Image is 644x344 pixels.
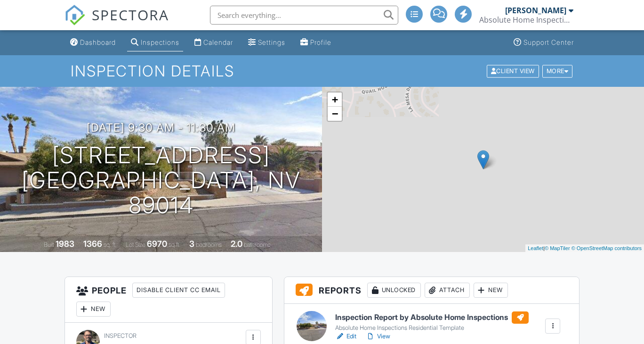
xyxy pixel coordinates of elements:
a: © OpenStreetMap contributors [572,245,642,251]
a: Settings [244,34,289,51]
a: Calendar [191,34,237,51]
div: 6970 [147,239,167,249]
div: 1366 [83,239,102,249]
img: The Best Home Inspection Software - Spectora [64,5,85,25]
span: Lot Size [126,241,145,248]
div: New [76,302,111,317]
div: Settings [258,38,285,46]
div: Profile [310,38,331,46]
div: 3 [189,239,194,249]
span: sq.ft. [169,241,180,248]
h1: [STREET_ADDRESS] [GEOGRAPHIC_DATA], NV 89014 [15,143,307,218]
div: More [542,65,573,77]
div: Dashboard [80,38,116,46]
div: 1983 [56,239,74,249]
h3: People [65,277,272,323]
span: SPECTORA [92,5,169,25]
h3: Reports [284,277,579,304]
a: Dashboard [66,34,120,51]
div: Client View [487,65,539,77]
div: New [474,283,508,298]
div: 2.0 [231,239,242,249]
input: Search everything... [210,6,398,25]
a: View [366,332,390,341]
a: © MapTiler [545,245,570,251]
div: Support Center [523,38,574,46]
div: Absolute Home Inspections Residential Template [335,324,529,332]
div: [PERSON_NAME] [505,6,566,15]
div: Absolute Home Inspections [479,15,573,25]
a: Inspections [127,34,183,51]
div: Inspections [141,38,179,46]
a: Support Center [510,34,578,51]
a: Inspection Report by Absolute Home Inspections Absolute Home Inspections Residential Template [335,311,529,332]
div: Unlocked [367,283,421,298]
div: | [525,244,644,252]
div: Calendar [203,38,233,46]
a: Zoom out [328,107,342,121]
div: Disable Client CC Email [132,283,225,298]
a: SPECTORA [64,13,169,33]
span: bedrooms [196,241,222,248]
a: Profile [297,34,335,51]
div: Attach [425,283,470,298]
span: Inspector [104,332,137,339]
span: Built [44,241,54,248]
a: Zoom in [328,92,342,107]
h1: Inspection Details [71,63,574,79]
h3: [DATE] 9:30 am - 11:30 am [87,121,235,134]
span: bathrooms [244,241,271,248]
span: sq. ft. [104,241,117,248]
a: Client View [486,67,541,74]
a: Leaflet [528,245,543,251]
a: Edit [335,332,356,341]
h6: Inspection Report by Absolute Home Inspections [335,311,529,324]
